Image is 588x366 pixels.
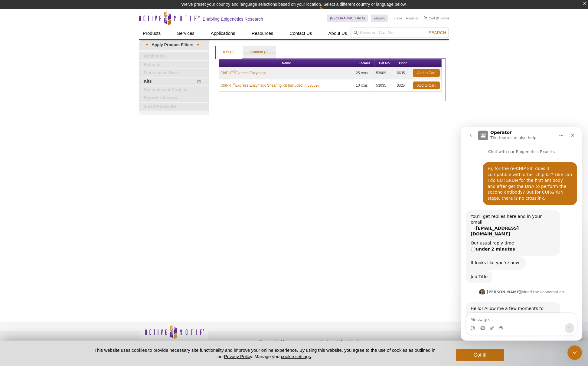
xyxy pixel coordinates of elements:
th: Format [354,59,374,67]
a: English [371,15,388,22]
span: ▾ [142,42,152,48]
a: Cart [424,16,435,20]
li: | [403,15,404,22]
td: $325 [395,79,411,92]
button: Search [427,30,448,35]
a: [GEOGRAPHIC_DATA] [327,15,368,22]
a: Login [394,16,402,20]
li: (0 items) [424,15,449,22]
img: Active Motif, [139,322,209,347]
table: Click to Verify - This site chose Symantec SSL for secure e-commerce and confidential communicati... [381,333,426,346]
a: Products [139,28,164,39]
a: Privacy Policy [224,354,252,359]
a: Small Molecules [139,103,209,111]
a: Services [173,28,198,39]
sup: ® [233,70,235,73]
p: This website uses cookies to provide necessary site functionality and improve your online experie... [84,347,446,360]
h4: Technical Downloads [321,339,378,344]
a: Contact Us [286,28,315,39]
iframe: Intercom live chat [567,345,582,360]
a: (2)Kits [139,78,209,85]
a: Add to Cart [413,82,440,89]
a: Fluorescent Dyes [139,69,209,77]
td: 10 rxns [354,79,374,92]
th: Cat No. [374,59,395,67]
td: 53009 [374,67,395,79]
th: Price [395,59,411,67]
iframe: Intercom live chat [461,127,582,341]
a: Reporter Assays [139,94,209,102]
a: Register [406,16,418,20]
img: Change Here [319,5,335,19]
a: Extracts [139,61,209,69]
a: ChIP-IT®Express Enzymatic Shearing Kit (included in 53009) [220,83,319,88]
h2: Enabling Epigenetics Research [203,16,263,22]
a: Applications [207,28,239,39]
td: $635 [395,67,411,79]
span: ▾ [193,42,203,48]
a: Antibodies [139,52,209,60]
th: Name [219,59,354,67]
sup: ® [233,82,235,86]
img: Your Cart [424,16,427,19]
a: Add to Cart [413,69,440,77]
a: Privacy Policy [212,338,235,347]
a: ChIP-IT®Express Enzymatic [220,70,266,76]
a: About Us [325,28,351,39]
span: (2) [197,78,204,85]
td: 53035 [374,79,395,92]
a: Content (3) [243,46,276,58]
a: Kits (2) [216,46,242,58]
button: Got it! [456,349,504,361]
input: Keyword, Cat. No. [351,28,449,38]
a: ▾Apply Product Filters▾ [139,40,209,50]
button: cookie settings [281,354,311,359]
a: Resources [248,28,277,39]
a: Recombinant Proteins [139,86,209,94]
td: 25 rxns [354,67,374,79]
h4: Epigenetic News [260,339,318,344]
span: Search [429,30,446,35]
